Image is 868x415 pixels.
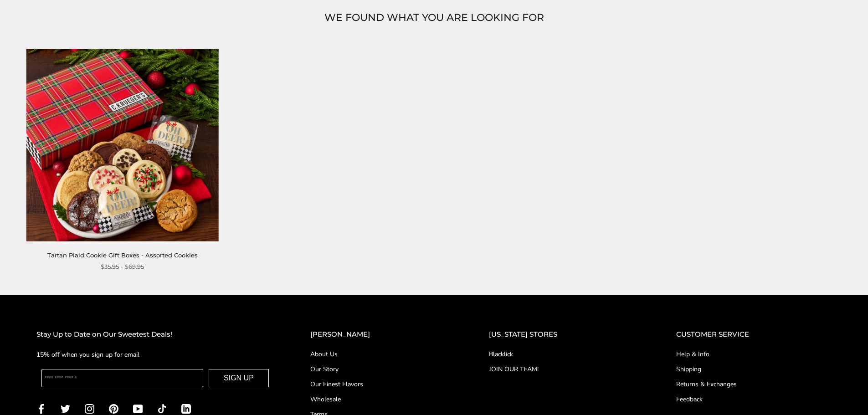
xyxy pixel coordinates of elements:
a: Shipping [676,364,832,374]
a: TikTok [157,403,167,414]
p: 15% off when you sign up for email [36,349,274,360]
a: Tartan Plaid Cookie Gift Boxes - Assorted Cookies [47,251,198,259]
button: SIGN UP [209,369,269,387]
h2: [US_STATE] STORES [489,329,640,340]
a: LinkedIn [181,403,191,414]
img: Tartan Plaid Cookie Gift Boxes - Assorted Cookies [26,49,219,241]
a: Our Story [310,364,452,374]
a: Wholesale [310,395,452,404]
iframe: Sign Up via Text for Offers [7,380,94,408]
a: Twitter [61,403,70,414]
a: Feedback [676,395,832,404]
a: YouTube [133,403,143,414]
a: Returns & Exchanges [676,379,832,389]
a: Help & Info [676,349,832,359]
a: JOIN OUR TEAM! [489,364,640,374]
input: Enter your email [41,369,203,387]
a: Blacklick [489,349,640,359]
a: Facebook [36,403,46,414]
h1: WE FOUND WHAT YOU ARE LOOKING FOR [36,10,832,26]
a: About Us [310,349,452,359]
span: $35.95 - $69.95 [101,262,144,272]
a: Our Finest Flavors [310,379,452,389]
h2: [PERSON_NAME] [310,329,452,340]
h2: CUSTOMER SERVICE [676,329,832,340]
a: Instagram [85,403,94,414]
a: Pinterest [109,403,118,414]
h2: Stay Up to Date on Our Sweetest Deals! [36,329,274,340]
